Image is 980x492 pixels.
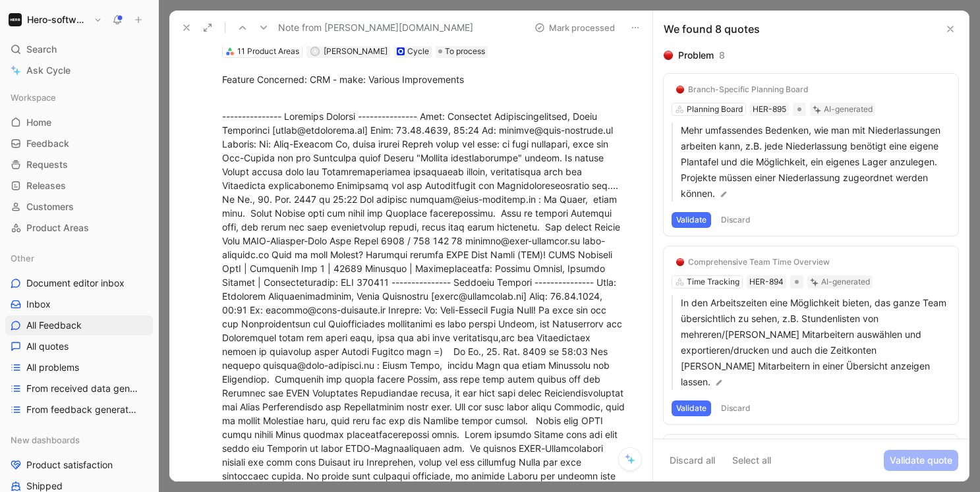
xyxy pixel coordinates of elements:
span: From feedback generated features [26,403,138,416]
span: Product satisfaction [26,458,113,472]
a: Requests [5,155,153,175]
a: Customers [5,197,153,217]
span: Search [26,41,57,57]
a: Home [5,113,153,132]
a: From feedback generated features [5,400,153,420]
span: Inbox [26,298,51,311]
span: Customers [26,200,74,213]
span: Ask Cycle [26,63,71,78]
button: 🔴Branch-Specific Planning Board [672,82,813,97]
div: Other [5,248,153,268]
a: All Feedback [5,315,153,335]
span: [PERSON_NAME] [324,46,388,56]
button: Select all [726,450,777,471]
div: New dashboards [5,430,153,450]
a: Ask Cycle [5,61,153,80]
a: From received data generated features [5,379,153,398]
div: 11 Product Areas [237,45,299,58]
a: Product Areas [5,218,153,238]
button: Hero-softwareHero-software [5,11,105,29]
a: All quotes [5,337,153,356]
div: Search [5,40,153,59]
span: Home [26,116,51,129]
button: Discard all [664,450,721,471]
div: OtherDocument editor inboxInboxAll FeedbackAll quotesAll problemsFrom received data generated fea... [5,248,153,420]
button: Validate [672,212,711,228]
div: To process [436,45,488,58]
button: 🔴Comprehensive Team Time Overview [672,254,834,270]
img: Hero-software [9,13,22,26]
div: Branch-Specific Planning Board [688,84,809,95]
span: From received data generated features [26,382,139,395]
div: Feature Concerned: CRM - make: Various Improvements [222,72,627,86]
span: Product Areas [26,221,89,234]
a: All problems [5,358,153,377]
span: Feedback [26,137,69,150]
div: Comprehensive Team Time Overview [688,257,830,267]
span: All problems [26,361,79,374]
span: Other [11,252,34,265]
span: New dashboards [11,433,80,447]
span: Requests [26,158,68,171]
div: Cycle [407,45,429,58]
a: Product satisfaction [5,455,153,475]
span: To process [445,45,485,58]
img: pen.svg [714,378,724,387]
img: 🔴 [676,86,684,94]
button: Discard [716,212,755,228]
a: Releases [5,176,153,196]
div: A [311,47,318,55]
span: Releases [26,179,66,192]
button: Validate [672,400,711,416]
span: All Feedback [26,319,82,332]
span: Workspace [11,91,56,104]
p: In den Arbeitszeiten eine Möglichkeit bieten, das ganze Team übersichtlich zu sehen, z.B. Stunden... [681,295,950,390]
div: 8 [719,47,725,63]
button: Validate quote [884,450,958,471]
div: Problem [678,47,714,63]
img: 🔴 [676,258,684,266]
button: Discard [716,400,755,416]
p: Mehr umfassendes Bedenken, wie man mit Niederlassungen arbeiten kann, z.B. jede Niederlassung ben... [681,123,950,202]
span: All quotes [26,340,69,353]
span: Note from [PERSON_NAME][DOMAIN_NAME] [278,20,473,36]
img: 🔴 [664,51,673,60]
a: Feedback [5,134,153,153]
h1: Hero-software [27,14,88,26]
div: Workspace [5,88,153,107]
div: We found 8 quotes [664,21,760,37]
a: Document editor inbox [5,273,153,293]
button: Mark processed [529,18,621,37]
img: pen.svg [719,190,728,199]
a: Inbox [5,294,153,314]
span: Document editor inbox [26,277,125,290]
